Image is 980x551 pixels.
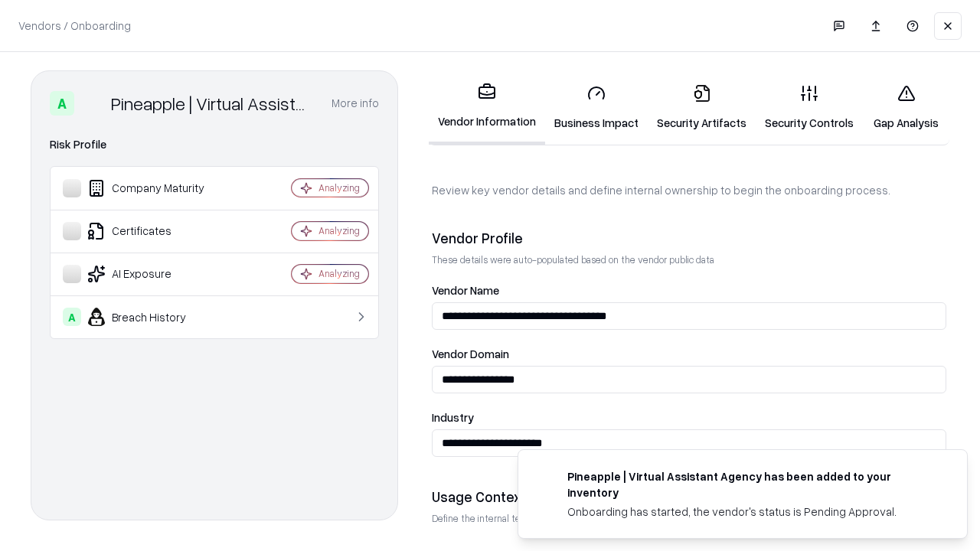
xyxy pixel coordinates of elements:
a: Security Artifacts [648,72,756,143]
p: These details were auto-populated based on the vendor public data [432,253,946,266]
a: Vendor Information [429,70,545,145]
div: Analyzing [318,267,360,280]
div: Analyzing [318,224,360,237]
label: Vendor Domain [432,348,946,360]
label: Industry [432,412,946,423]
div: A [63,308,81,326]
div: Analyzing [318,181,360,194]
div: Pineapple | Virtual Assistant Agency [111,91,313,116]
a: Gap Analysis [863,72,949,143]
p: Review key vendor details and define internal ownership to begin the onboarding process. [432,182,946,198]
div: Pineapple | Virtual Assistant Agency has been added to your inventory [567,468,930,500]
img: Pineapple | Virtual Assistant Agency [80,91,105,116]
p: Define the internal team and reason for using this vendor. This helps assess business relevance a... [432,512,946,525]
div: Certificates [63,222,246,240]
div: A [50,91,74,116]
div: Risk Profile [50,135,379,154]
p: Vendors / Onboarding [18,18,131,34]
div: AI Exposure [63,265,246,283]
a: Business Impact [545,72,648,143]
div: Vendor Profile [432,229,946,247]
img: trypineapple.com [537,468,555,487]
div: Onboarding has started, the vendor's status is Pending Approval. [567,504,930,520]
div: Usage Context [432,487,946,506]
div: Breach History [63,308,246,326]
a: Security Controls [756,72,863,143]
label: Vendor Name [432,285,946,296]
button: More info [332,90,379,117]
div: Company Maturity [63,179,246,197]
